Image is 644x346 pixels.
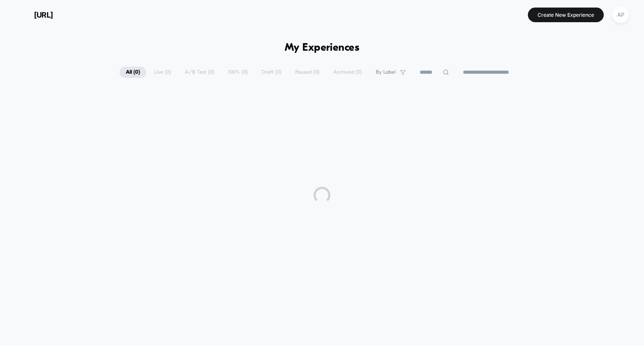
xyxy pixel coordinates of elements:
span: By Label [376,69,396,75]
div: AP [613,7,629,23]
span: All ( 0 ) [119,67,146,78]
button: [URL] [13,8,55,21]
button: AP [610,6,631,23]
span: [URL] [34,10,53,19]
button: Create New Experience [528,8,604,22]
h1: My Experiences [285,42,360,54]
